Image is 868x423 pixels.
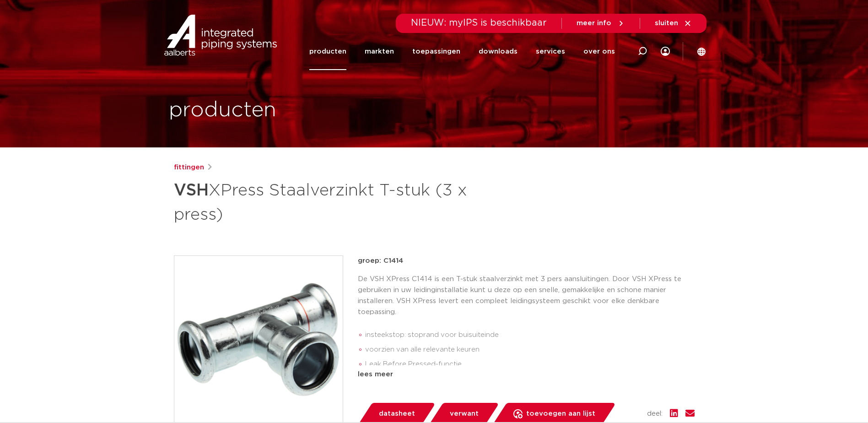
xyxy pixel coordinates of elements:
li: voorzien van alle relevante keuren [365,342,695,357]
a: toepassingen [412,33,460,70]
h1: producten [169,96,276,125]
a: fittingen [174,162,204,173]
a: producten [309,33,346,70]
li: Leak Before Pressed-functie [365,357,695,372]
a: markten [365,33,394,70]
a: over ons [583,33,615,70]
p: De VSH XPress C1414 is een T-stuk staalverzinkt met 3 pers aansluitingen. Door VSH XPress te gebr... [358,274,695,318]
a: sluiten [655,19,692,27]
div: my IPS [661,33,670,70]
span: meer info [577,20,611,27]
a: services [536,33,565,70]
strong: VSH [174,182,209,199]
span: verwant [450,407,479,421]
a: downloads [479,33,518,70]
span: datasheet [379,407,415,421]
a: meer info [577,19,625,27]
span: sluiten [655,20,678,27]
span: NIEUW: myIPS is beschikbaar [411,18,547,27]
p: groep: C1414 [358,255,695,266]
span: deel: [647,408,663,419]
span: toevoegen aan lijst [526,407,595,421]
h1: XPress Staalverzinkt T-stuk (3 x press) [174,177,518,226]
li: insteekstop: stoprand voor buisuiteinde [365,328,695,342]
div: lees meer [358,369,695,380]
nav: Menu [309,33,615,70]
